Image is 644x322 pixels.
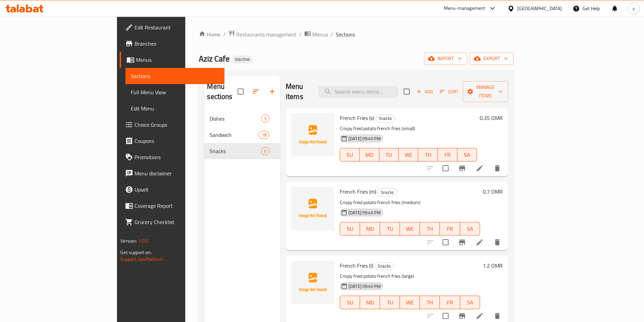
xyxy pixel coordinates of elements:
[120,149,224,165] a: Promotions
[483,187,503,196] h6: 0.7 OMR
[236,30,296,39] span: Restaurants management
[120,181,224,198] a: Upsell
[291,187,334,230] img: French Fries (m)
[468,83,503,100] span: Manage items
[343,298,357,307] span: SU
[135,40,219,48] span: Branches
[340,222,360,236] button: SU
[443,298,457,307] span: FR
[424,52,467,65] button: import
[457,148,477,162] button: SA
[517,5,562,12] div: [GEOGRAPHIC_DATA]
[440,222,460,236] button: FR
[460,222,480,236] button: SA
[440,88,458,96] span: Sort
[340,272,480,280] p: Crispy fried potato french fries (large)
[435,86,463,97] span: Sort items
[261,116,269,122] span: 3
[248,83,264,100] span: Sort sections
[438,235,453,249] span: Select to update
[378,188,397,196] div: Snacks
[423,298,437,307] span: TH
[476,164,484,172] a: Edit menu item
[414,86,435,97] button: Add
[340,113,374,123] span: French Fries (s)
[135,169,219,177] span: Menu disclaimer
[131,104,219,113] span: Edit Menu
[210,131,258,139] span: Sandwich
[340,187,376,197] span: French Fries (m)
[331,30,333,39] li: /
[120,52,224,68] a: Menus
[438,161,453,175] span: Select to update
[383,298,397,307] span: TU
[340,296,360,309] button: SU
[135,137,219,145] span: Coupons
[261,148,269,154] span: 6
[312,30,328,39] span: Menus
[125,68,224,84] a: Sections
[204,110,280,127] div: Dishes3
[210,115,261,123] div: Dishes
[415,88,434,96] span: Add
[401,150,415,160] span: WE
[360,296,380,309] button: MO
[120,248,151,257] span: Get support on:
[383,224,397,234] span: TU
[210,147,261,155] div: Snacks
[346,209,383,216] span: [DATE] 09:40 PM
[414,86,435,97] span: Add item
[470,52,514,65] button: export
[418,148,438,162] button: TH
[463,81,508,102] button: Manage items
[379,148,399,162] button: TU
[375,262,394,270] div: Snacks
[360,148,379,162] button: MO
[475,54,508,63] span: export
[444,4,485,13] div: Menu-management
[380,222,400,236] button: TU
[286,81,310,102] h2: Menu items
[135,218,219,226] span: Grocery Checklist
[131,72,219,80] span: Sections
[421,150,435,160] span: TH
[480,113,503,123] h6: 0.35 OMR
[120,133,224,149] a: Coupons
[120,255,163,264] a: Support.OpsPlatform
[346,135,383,142] span: [DATE] 09:40 PM
[440,150,455,160] span: FR
[135,202,219,210] span: Coverage Report
[136,56,219,64] span: Menus
[204,108,280,162] nav: Menu sections
[204,143,280,159] div: Snacks6
[318,86,398,98] input: search
[463,298,477,307] span: SA
[120,117,224,133] a: Choice Groups
[343,224,357,234] span: SU
[363,224,377,234] span: MO
[120,165,224,181] a: Menu disclaimer
[120,198,224,214] a: Coverage Report
[429,54,462,63] span: import
[299,30,302,39] li: /
[633,5,635,12] span: a
[340,198,480,207] p: Crispy fried potato french fries (medium)
[125,100,224,117] a: Edit Menu
[400,84,414,99] span: Select section
[135,185,219,194] span: Upsell
[264,83,280,100] button: Add section
[304,30,328,39] a: Menus
[403,224,417,234] span: WE
[400,296,420,309] button: WE
[120,237,137,245] span: Version:
[438,86,460,97] button: Sort
[420,296,440,309] button: TH
[135,121,219,129] span: Choice Groups
[336,30,355,39] span: Sections
[363,298,377,307] span: MO
[400,222,420,236] button: WE
[291,113,334,156] img: French Fries (s)
[135,23,219,31] span: Edit Restaurant
[454,160,470,176] button: Branch-specific-item
[131,88,219,96] span: Full Menu View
